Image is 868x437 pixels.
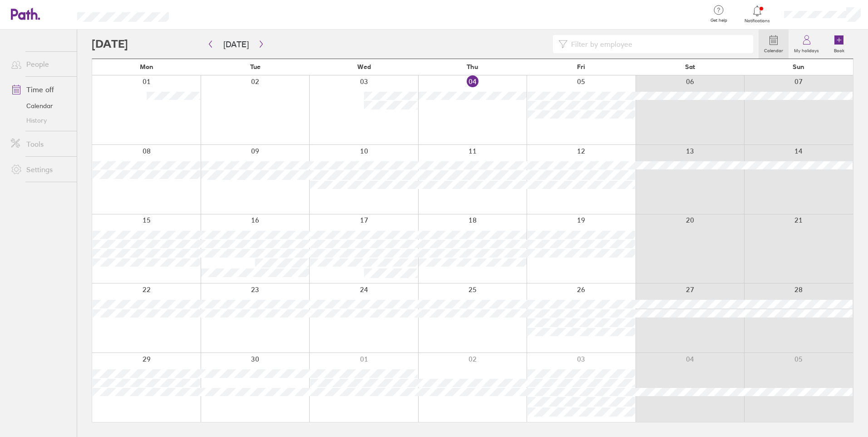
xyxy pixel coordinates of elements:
[250,63,261,70] span: Tue
[577,63,585,70] span: Fri
[789,45,824,54] label: My holidays
[4,55,77,73] a: People
[704,18,734,23] span: Get help
[685,63,695,70] span: Sat
[829,45,850,54] label: Book
[824,30,853,59] a: Book
[759,30,789,59] a: Calendar
[4,135,77,153] a: Tools
[467,63,478,70] span: Thu
[140,63,153,70] span: Mon
[4,160,77,179] a: Settings
[793,63,804,70] span: Sun
[357,63,371,70] span: Wed
[4,80,77,99] a: Time off
[759,45,789,54] label: Calendar
[4,99,77,113] a: Calendar
[789,30,824,59] a: My holidays
[743,18,772,24] span: Notifications
[567,35,748,53] input: Filter by employee
[4,113,77,128] a: History
[743,5,772,24] a: Notifications
[216,37,256,52] button: [DATE]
